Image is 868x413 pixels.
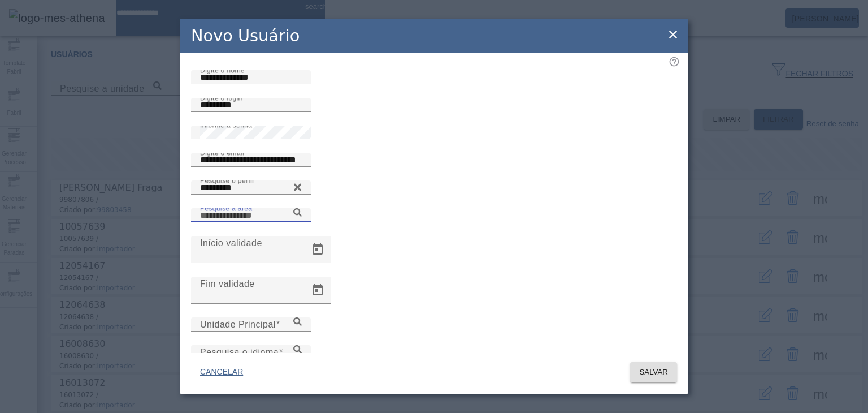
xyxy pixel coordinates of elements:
mat-label: Digite o nome [200,66,245,74]
button: Open calendar [304,277,331,304]
mat-label: Pesquisa o idioma [200,347,279,357]
mat-label: Início validade [200,238,262,248]
mat-label: Unidade Principal [200,320,276,329]
input: Number [200,181,302,195]
input: Number [200,346,302,359]
mat-label: Informe a senha [200,122,252,129]
mat-label: Digite o login [200,94,242,101]
span: SALVAR [639,367,668,378]
input: Number [200,209,302,222]
mat-label: Digite o email [200,149,244,156]
input: Number [200,318,302,332]
mat-label: Pesquise o perfil [200,177,254,184]
button: CANCELAR [191,362,252,382]
mat-label: Pesquise a área [200,204,252,212]
button: Open calendar [304,236,331,263]
h2: Novo Usuário [191,24,300,48]
button: SALVAR [630,362,677,382]
mat-label: Fim validade [200,279,255,289]
span: CANCELAR [200,367,243,378]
